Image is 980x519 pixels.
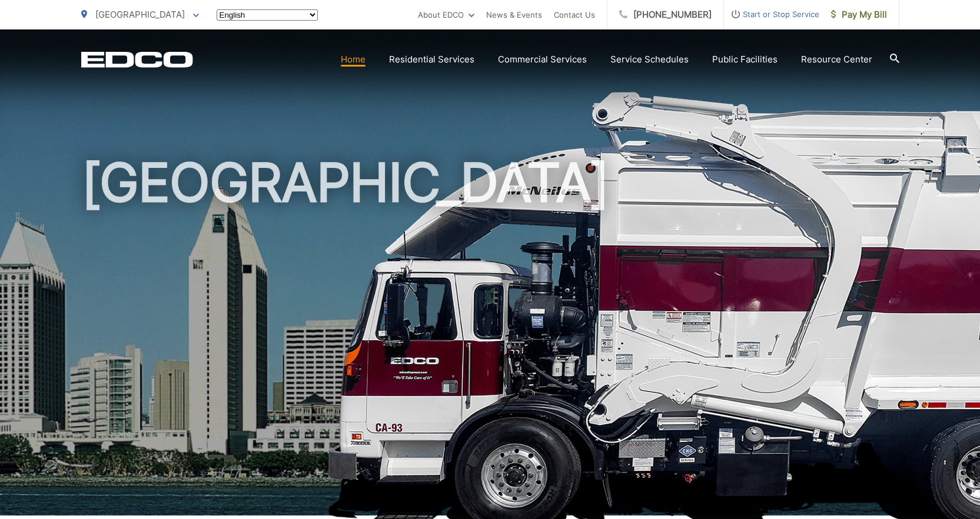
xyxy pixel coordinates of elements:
a: News & Events [486,8,542,22]
a: Commercial Services [498,52,587,67]
span: Pay My Bill [831,8,887,22]
a: Service Schedules [610,52,689,67]
a: About EDCO [418,8,474,22]
a: Home [341,52,366,67]
a: EDCD logo. Return to the homepage. [81,51,193,68]
a: Public Facilities [712,52,778,67]
select: Select a language [217,9,318,21]
span: [GEOGRAPHIC_DATA] [95,9,185,20]
a: Contact Us [554,8,595,22]
a: Resource Center [801,52,872,67]
a: Residential Services [389,52,474,67]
